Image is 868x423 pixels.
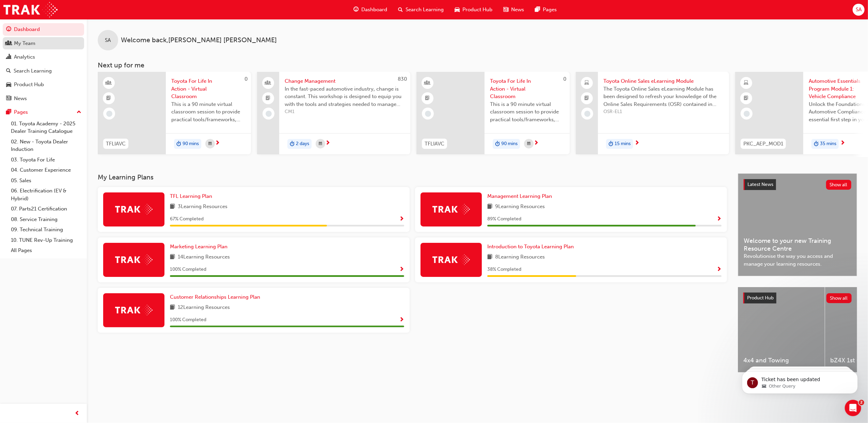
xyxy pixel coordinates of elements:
[744,252,851,268] span: Revolutionise the way you access and manage your learning resources.
[399,267,404,273] span: Show Progress
[171,100,246,124] span: This is a 90 minute virtual classroom session to provide practical tools/frameworks, behaviours a...
[98,173,727,181] h3: My Learning Plans
[563,76,566,82] span: 0
[584,111,590,117] span: learningRecordVerb_NONE-icon
[6,109,11,115] span: pages-icon
[3,23,84,36] a: Dashboard
[716,216,722,222] span: Show Progress
[8,165,84,175] a: 04. Customer Experience
[178,253,230,262] span: 14 Learning Resources
[449,3,498,17] a: car-iconProduct Hub
[8,155,84,165] a: 03. Toyota For Life
[490,77,564,100] span: Toyota For Life In Action - Virtual Classroom
[425,111,431,117] span: learningRecordVerb_NONE-icon
[3,2,58,17] a: Trak
[399,216,404,222] span: Show Progress
[244,76,248,82] span: 0
[747,295,774,301] span: Product Hub
[171,77,246,100] span: Toyota For Life In Action - Virtual Classroom
[543,6,557,14] span: Pages
[215,140,220,146] span: next-icon
[738,173,857,276] a: Latest NewsShow allWelcome to your new Training Resource CentreRevolutionise the way you access a...
[178,303,230,312] span: 12 Learning Resources
[498,3,530,17] a: news-iconNews
[348,3,393,17] a: guage-iconDashboard
[732,357,868,405] iframe: Intercom notifications message
[266,111,272,117] span: learningRecordVerb_NONE-icon
[3,37,84,50] a: My Team
[170,303,175,312] span: book-icon
[170,293,263,301] a: Customer Relationships Learning Plan
[170,215,204,223] span: 67 % Completed
[170,253,175,262] span: book-icon
[432,254,470,265] img: Trak
[487,243,577,251] a: Introduction to Toyota Learning Plan
[455,5,460,14] span: car-icon
[501,140,518,148] span: 90 mins
[495,203,545,211] span: 9 Learning Resources
[3,65,84,77] a: Search Learning
[716,265,722,274] button: Show Progress
[398,5,403,14] span: search-icon
[744,79,749,88] span: learningResourceType_ELEARNING-icon
[615,140,631,148] span: 15 mins
[107,94,111,103] span: booktick-icon
[826,293,852,303] button: Show all
[432,204,470,215] img: Trak
[8,204,84,214] a: 07. Parts21 Certification
[115,305,153,315] img: Trak
[585,79,589,88] span: laptop-icon
[107,79,111,88] span: learningResourceType_INSTRUCTOR_LED-icon
[14,53,35,61] div: Analytics
[743,357,819,364] span: 4x4 and Towing
[14,67,52,75] div: Search Learning
[115,204,153,215] img: Trak
[845,400,861,416] iframe: Intercom live chat
[105,36,111,44] span: SA
[98,72,251,154] a: 0TFLIAVCToyota For Life In Action - Virtual ClassroomThis is a 90 minute virtual classroom sessio...
[178,203,227,211] span: 3 Learning Resources
[115,254,153,265] img: Trak
[170,243,230,251] a: Marketing Learning Plan
[603,108,724,116] span: OSR-EL1
[856,6,862,14] span: SA
[6,96,11,102] span: news-icon
[3,22,84,106] button: DashboardMy TeamAnalyticsSearch LearningProduct HubNews
[14,95,27,103] div: News
[820,140,836,148] span: 35 mins
[487,266,521,273] span: 38 % Completed
[634,140,640,146] span: next-icon
[425,140,444,148] span: TFLIAVC
[290,140,295,148] span: duration-icon
[8,186,84,204] a: 06. Electrification (EV & Hybrid)
[716,267,722,273] span: Show Progress
[826,180,852,190] button: Show all
[425,94,430,103] span: booktick-icon
[14,108,28,116] div: Pages
[393,3,449,17] a: search-iconSearch Learning
[208,140,212,148] span: calendar-icon
[3,78,84,91] a: Product Hub
[853,4,865,16] button: SA
[14,40,35,47] div: My Team
[585,94,589,103] span: booktick-icon
[406,6,444,14] span: Search Learning
[8,245,84,256] a: All Pages
[6,27,11,33] span: guage-icon
[527,140,531,148] span: calendar-icon
[183,140,199,148] span: 90 mins
[8,235,84,246] a: 10. TUNE Rev-Up Training
[814,140,819,148] span: duration-icon
[6,54,11,60] span: chart-icon
[747,182,773,187] span: Latest News
[609,140,613,148] span: duration-icon
[75,409,80,418] span: prev-icon
[716,215,722,223] button: Show Progress
[399,317,404,323] span: Show Progress
[170,316,206,324] span: 100 % Completed
[399,265,404,274] button: Show Progress
[8,214,84,225] a: 08. Service Training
